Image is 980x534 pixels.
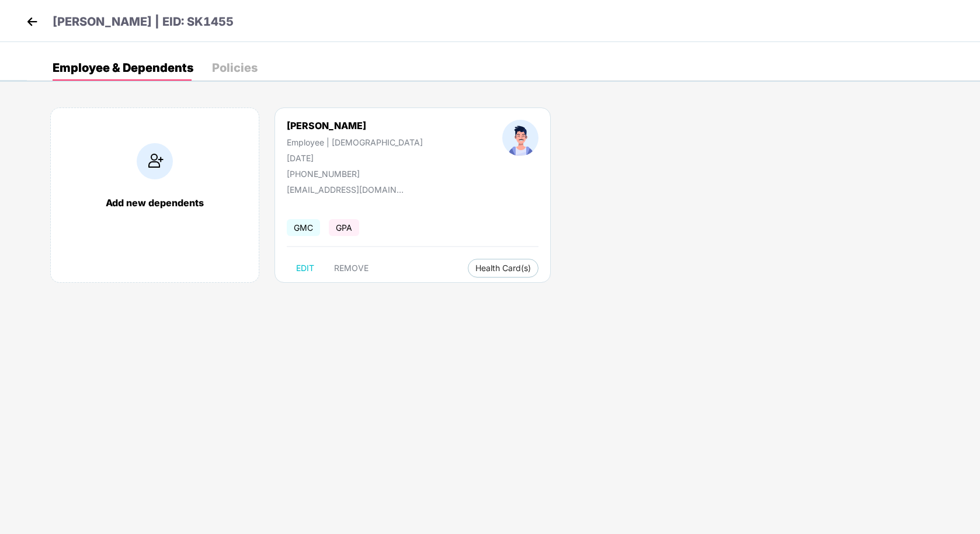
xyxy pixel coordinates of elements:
[468,259,538,278] button: Health Card(s)
[334,263,369,273] span: REMOVE
[23,13,41,30] img: back
[296,263,314,273] span: EDIT
[212,62,258,74] div: Policies
[287,137,423,147] div: Employee | [DEMOGRAPHIC_DATA]
[325,259,378,278] button: REMOVE
[329,219,359,236] span: GPA
[137,143,173,179] img: addIcon
[287,153,423,163] div: [DATE]
[53,13,234,31] p: [PERSON_NAME] | EID: SK1455
[53,62,193,74] div: Employee & Dependents
[287,259,324,278] button: EDIT
[502,120,538,156] img: profileImage
[287,169,423,179] div: [PHONE_NUMBER]
[287,219,320,236] span: GMC
[62,197,247,209] div: Add new dependents
[287,120,423,131] div: [PERSON_NAME]
[287,185,404,195] div: [EMAIL_ADDRESS][DOMAIN_NAME]
[475,265,531,271] span: Health Card(s)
